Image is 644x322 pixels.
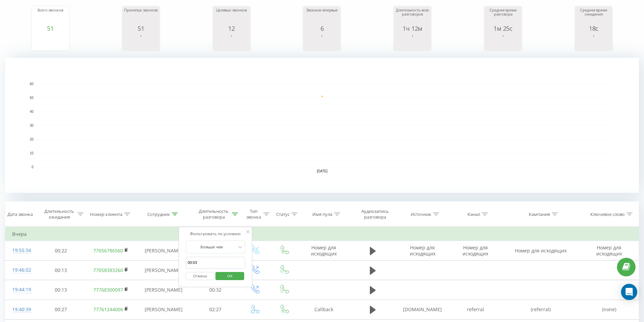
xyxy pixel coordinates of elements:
text: 30 [30,124,34,127]
span: OK [220,271,239,281]
svg: A chart. [396,32,429,52]
input: 00:00 [186,257,245,269]
svg: A chart. [305,32,339,52]
button: OK [215,272,244,280]
td: [DOMAIN_NAME] [396,300,449,319]
td: 00:13 [37,261,86,280]
div: Сотрудник [147,212,170,217]
div: Принятых звонков [124,8,158,25]
div: 19:46:02 [12,264,30,277]
div: 1ч 12м [396,25,429,32]
td: 00:27 [37,300,86,319]
td: [PERSON_NAME] [136,280,191,300]
div: 6 [305,25,339,32]
div: Длительность ожидания [43,208,76,220]
td: (none) [580,300,639,319]
td: Номер для исходящих [299,241,349,261]
text: 50 [30,96,34,100]
div: Фильтровать по условию [186,230,245,237]
td: [PERSON_NAME] [136,241,191,261]
div: Имя пула [312,212,332,217]
td: Вчера [5,227,639,241]
div: 19:44:19 [12,283,30,296]
div: 1м 25с [486,25,520,32]
a: 77761244006 [93,306,123,313]
svg: A chart. [5,58,639,193]
div: 18с [577,25,611,32]
div: Среднее время разговора [486,8,520,25]
svg: A chart. [33,32,67,52]
div: 12 [215,25,248,32]
div: Статус [276,212,290,217]
div: 19:40:39 [12,303,30,316]
div: Ключевое слово [590,212,625,217]
button: Отмена [186,272,214,280]
td: 02:27 [191,300,240,319]
td: (referral) [502,300,580,319]
text: 10 [30,151,34,155]
div: Среднее время ожидания [577,8,611,25]
a: 77058383260 [93,267,123,273]
td: Номер для исходящих [502,241,580,261]
td: 00:13 [37,280,86,300]
text: [DATE] [317,169,328,173]
svg: A chart. [124,32,158,52]
div: Номер клиента [90,212,122,217]
td: Номер для исходящих [396,241,449,261]
td: Callback [299,300,349,319]
a: 77768300097 [93,287,123,293]
div: Кампания [529,212,550,217]
td: [PERSON_NAME] [136,300,191,319]
td: Номер для исходящих [449,241,502,261]
div: Open Intercom Messenger [621,284,637,300]
div: 51 [33,25,67,32]
text: 0 [31,165,33,169]
svg: A chart. [486,32,520,52]
svg: A chart. [215,32,248,52]
td: 00:32 [191,280,240,300]
text: 20 [30,138,34,141]
a: 77056786560 [93,247,123,254]
div: Источник [411,212,431,217]
td: referral [449,300,502,319]
div: Тип звонка [246,208,262,220]
text: 40 [30,110,34,114]
div: 51 [124,25,158,32]
div: Аудиозапись разговора [355,208,395,220]
div: Всего звонков [33,8,67,25]
div: Целевых звонков [215,8,248,25]
svg: A chart. [577,32,611,52]
div: Длительность всех разговоров [396,8,429,25]
text: 60 [30,82,34,86]
td: [PERSON_NAME] [136,261,191,280]
div: Дата звонка [7,212,33,217]
td: 00:22 [37,241,86,261]
div: Канал [468,212,480,217]
div: Звонили впервые [305,8,339,25]
td: Номер для исходящих [580,241,639,261]
div: Длительность разговора [197,208,231,220]
div: 19:55:34 [12,244,30,257]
